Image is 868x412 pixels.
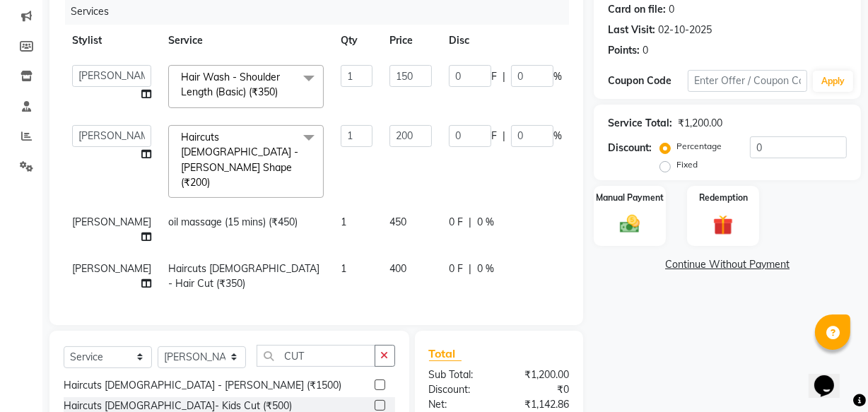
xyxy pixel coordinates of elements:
[503,129,505,143] span: |
[341,262,346,275] span: 1
[469,215,471,230] span: |
[676,140,722,153] label: Percentage
[381,25,440,57] th: Price
[669,2,674,17] div: 0
[257,345,375,367] input: Search or Scan
[499,397,580,412] div: ₹1,142.86
[389,262,406,275] span: 400
[418,397,499,412] div: Net:
[72,262,151,275] span: [PERSON_NAME]
[168,216,298,228] span: oil massage (15 mins) (₹450)
[809,355,854,398] iframe: chat widget
[608,141,652,155] div: Discount:
[469,261,471,276] span: |
[608,116,672,131] div: Service Total:
[418,367,499,382] div: Sub Total:
[168,262,319,290] span: Haircuts [DEMOGRAPHIC_DATA] - Hair Cut (₹350)
[449,215,463,230] span: 0 F
[332,25,381,57] th: Qty
[278,86,284,98] a: x
[418,382,499,397] div: Discount:
[499,367,580,382] div: ₹1,200.00
[491,69,497,84] span: F
[597,257,858,272] a: Continue Without Payment
[608,43,640,58] div: Points:
[72,216,151,228] span: [PERSON_NAME]
[64,378,341,393] div: Haircuts [DEMOGRAPHIC_DATA] - [PERSON_NAME] (₹1500)
[499,382,580,397] div: ₹0
[210,176,216,189] a: x
[341,216,346,228] span: 1
[440,25,570,57] th: Disc
[688,70,807,92] input: Enter Offer / Coupon Code
[64,25,160,57] th: Stylist
[503,69,505,84] span: |
[608,2,666,17] div: Card on file:
[614,213,646,236] img: _cash.svg
[389,216,406,228] span: 450
[658,23,712,37] div: 02-10-2025
[553,129,562,143] span: %
[643,43,648,58] div: 0
[699,192,748,204] label: Redemption
[608,73,688,88] div: Coupon Code
[449,261,463,276] span: 0 F
[676,158,698,171] label: Fixed
[181,71,280,98] span: Hair Wash - Shoulder Length (Basic) (₹350)
[813,71,853,92] button: Apply
[477,215,494,230] span: 0 %
[608,23,655,37] div: Last Visit:
[707,213,739,237] img: _gift.svg
[553,69,562,84] span: %
[429,346,462,361] span: Total
[491,129,497,143] span: F
[160,25,332,57] th: Service
[596,192,664,204] label: Manual Payment
[678,116,722,131] div: ₹1,200.00
[181,131,298,189] span: Haircuts [DEMOGRAPHIC_DATA] - [PERSON_NAME] Shape (₹200)
[477,261,494,276] span: 0 %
